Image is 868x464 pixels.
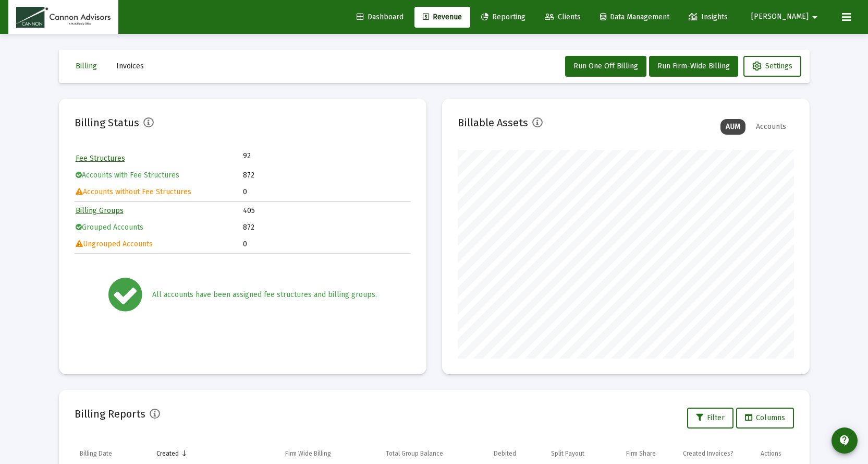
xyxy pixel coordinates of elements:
div: Created Invoices? [683,449,733,458]
td: 0 [243,236,410,252]
button: Filter [687,408,733,429]
div: Created [156,449,179,458]
img: Dashboard [16,7,111,28]
span: Billing [76,62,97,70]
a: Dashboard [348,7,412,28]
div: Actions [761,449,781,458]
span: Clients [545,13,581,21]
a: Fee Structures [76,154,125,163]
td: 92 [243,151,326,161]
td: 405 [243,203,410,219]
td: Accounts with Fee Structures [76,168,242,183]
mat-icon: contact_support [838,434,851,447]
td: 872 [243,220,410,235]
button: Columns [736,408,794,429]
h2: Billable Assets [458,114,528,131]
span: Settings [752,62,792,70]
span: Invoices [116,62,144,70]
td: Accounts without Fee Structures [76,184,242,200]
mat-icon: arrow_drop_down [809,7,821,28]
td: Ungrouped Accounts [76,236,242,252]
button: Invoices [108,56,152,77]
span: Insights [689,13,728,21]
button: Run One Off Billing [565,56,646,77]
div: Billing Date [80,449,112,458]
div: Total Group Balance [386,449,443,458]
div: All accounts have been assigned fee structures and billing groups. [152,290,377,300]
button: [PERSON_NAME] [739,6,834,27]
a: Insights [680,7,736,28]
span: Filter [696,413,725,422]
div: AUM [720,119,745,135]
button: Run Firm-Wide Billing [649,56,738,77]
span: Run One Off Billing [573,62,638,70]
span: Columns [745,413,785,422]
div: Firm Wide Billing [285,449,331,458]
a: Reporting [473,7,534,28]
div: Firm Share [626,449,656,458]
span: Data Management [600,13,669,21]
a: Data Management [592,7,678,28]
span: [PERSON_NAME] [751,13,809,21]
td: Grouped Accounts [76,220,242,235]
div: Split Payout [551,449,584,458]
span: Reporting [481,13,525,21]
button: Billing [67,56,105,77]
td: 872 [243,168,410,183]
div: Debited [494,449,516,458]
span: Run Firm-Wide Billing [657,62,730,70]
span: Dashboard [357,13,404,21]
td: 0 [243,184,410,200]
div: Accounts [751,119,791,135]
button: Settings [743,56,801,77]
a: Revenue [414,7,470,28]
a: Billing Groups [76,206,124,215]
h2: Billing Status [75,114,139,131]
span: Revenue [423,13,462,21]
h2: Billing Reports [75,406,145,422]
a: Clients [536,7,589,28]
